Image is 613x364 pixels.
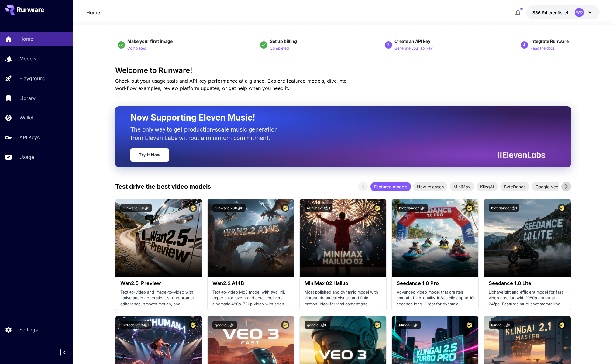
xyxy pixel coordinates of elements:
[575,8,584,17] div: WD
[270,46,289,51] p: Completed
[212,289,289,307] p: Text-to-video MoE model with two 14B experts for layout and detail; delivers cinematic 480p–720p ...
[130,125,282,142] p: The only way to get production-scale music generation from Eleven Labs without a minimum commitment.
[465,321,474,329] button: Certified Model – Vetted for best performance and includes a commercial license.
[373,321,381,329] button: Certified Model – Vetted for best performance and includes a commercial license.
[413,184,447,190] span: New releases
[397,280,474,286] h3: Seedance 1.0 Pro
[281,204,289,212] button: Certified Model – Vetted for best performance and includes a commercial license.
[558,204,566,212] button: Certified Model – Vetted for best performance and includes a commercial license.
[530,46,555,51] p: Read the docs
[558,321,566,329] button: Certified Model – Vetted for best performance and includes a commercial license.
[530,39,569,44] span: Integrate Runware
[120,204,152,212] button: runware:201@1
[86,9,100,16] nav: breadcrumb
[130,112,541,123] h2: Now Supporting Eleven Music!
[526,5,600,19] button: $56.9361WD
[189,204,197,212] button: Certified Model – Vetted for best performance and includes a commercial license.
[86,9,100,16] a: Home
[450,184,474,190] span: MiniMax
[532,10,549,15] span: $56.94
[394,39,430,44] span: Create an API key
[19,55,36,62] p: Models
[489,204,519,212] button: bytedance:1@1
[120,280,197,286] h3: Wan2.5-Preview
[19,326,38,333] p: Settings
[373,204,381,212] button: Certified Model – Vetted for best performance and includes a commercial license.
[549,10,570,15] span: credits left
[397,204,428,212] button: bytedance:2@1
[394,46,433,51] p: Generate your api key
[397,289,474,307] p: Advanced video model that creates smooth, high-quality 1080p clips up to 10 seconds long. Great f...
[120,289,197,307] p: Text-to-video and image-to-video with native audio generation, strong prompt adherence, smooth mo...
[500,182,529,191] div: ByteDance
[212,321,237,329] button: google:3@1
[130,148,169,162] a: Try It Now
[489,321,514,329] button: klingai:5@3
[532,184,562,190] span: Google Veo
[489,289,566,307] p: Lightweight and efficient model for fast video creation with 1080p output at 24fps. Features mult...
[127,46,146,51] p: Completed
[212,204,246,212] button: runware:200@6
[127,39,173,44] span: Make your first image
[65,347,73,358] div: Collapse sidebar
[477,184,498,190] span: KlingAI
[305,321,330,329] button: google:3@0
[19,134,40,141] p: API Keys
[115,78,347,91] span: Check out your usage stats and API key performance at a glance. Explore featured models, dive int...
[127,44,146,52] button: Completed
[413,182,447,191] div: New releases
[115,199,202,277] img: alt
[19,94,36,102] p: Library
[394,44,433,52] button: Generate your api key
[19,35,33,43] p: Home
[281,321,289,329] button: Certified Model – Vetted for best performance and includes a commercial license.
[532,9,570,16] div: $56.9361
[305,289,381,307] p: Most polished and dynamic model with vibrant, theatrical visuals and fluid motion. Ideal for vira...
[270,39,297,44] span: Set up billing
[19,114,33,121] p: Wallet
[477,182,498,191] div: KlingAI
[208,199,294,277] img: alt
[370,184,411,190] span: Featured models
[500,184,529,190] span: ByteDance
[450,182,474,191] div: MiniMax
[370,182,411,191] div: Featured models
[212,280,289,286] h3: Wan2.2 A14B
[305,204,332,212] button: minimax:3@1
[115,66,571,75] h3: Welcome to Runware!
[300,199,386,277] img: alt
[387,42,389,48] p: 3
[489,280,566,286] h3: Seedance 1.0 Lite
[530,44,555,52] button: Read the docs
[392,199,478,277] img: alt
[19,75,46,82] p: Playground
[19,153,34,161] p: Usage
[305,280,381,286] h3: MiniMax 02 Hailuo
[120,321,152,329] button: bytedance:5@1
[484,199,570,277] img: alt
[60,349,68,356] button: Collapse sidebar
[532,182,562,191] div: Google Veo
[523,42,525,48] p: 4
[397,321,421,329] button: klingai:6@1
[270,44,289,52] button: Completed
[465,204,474,212] button: Certified Model – Vetted for best performance and includes a commercial license.
[189,321,197,329] button: Certified Model – Vetted for best performance and includes a commercial license.
[115,182,211,191] p: Test drive the best video models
